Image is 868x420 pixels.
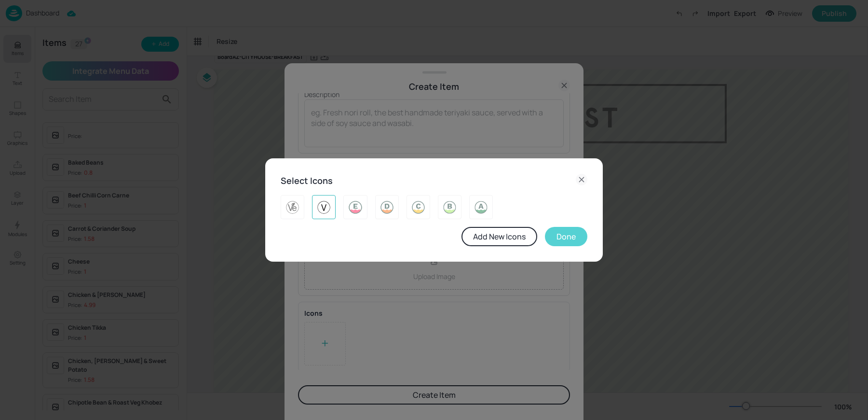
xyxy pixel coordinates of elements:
[442,199,457,215] img: 2025-08-20-17557040836654lbzhwm50ot.svg
[281,174,333,188] h6: Select Icons
[545,227,587,246] button: Done
[380,199,394,215] img: 2025-08-20-1755704093986vy280b2g5r.svg
[285,199,300,215] img: 2025-08-20-1755704344974g10zsmkf40s.svg
[348,199,363,215] img: 2025-08-20-17557041016740s7yl6jox2si.svg
[474,199,488,215] img: 2025-08-20-17557040774044icizz9qlk5.svg
[411,199,426,215] img: 2025-08-20-1755704088473c903q3j8xnj.svg
[461,227,537,246] button: Add New Icons
[316,199,331,215] img: 2025-08-20-1755704336925i4rofni08i.svg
